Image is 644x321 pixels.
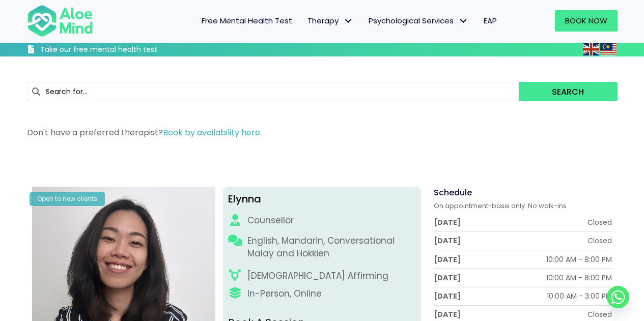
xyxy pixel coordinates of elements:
img: ms [600,43,617,55]
div: [DATE] [434,309,461,319]
a: Book Now [555,10,618,32]
div: 10:00 AM - 3:00 PM [547,291,612,301]
span: Psychological Services [369,15,468,26]
div: 10:00 AM - 8:00 PM [546,254,612,265]
img: Aloe mind Logo [27,4,93,38]
div: [DATE] [434,217,461,227]
div: [DATE] [434,273,461,283]
a: Take our free mental health test [27,45,212,56]
div: In-Person, Online [247,287,322,300]
a: TherapyTherapy: submenu [300,10,361,32]
div: [DATE] [434,254,461,265]
img: en [583,43,599,55]
a: Whatsapp [607,286,629,308]
div: [DATE] [434,291,461,301]
a: Free Mental Health Test [194,10,300,32]
div: Elynna [228,192,416,207]
a: EAP [476,10,505,32]
nav: Menu [106,10,505,32]
span: EAP [484,15,497,26]
a: Book by availability here. [163,127,262,138]
p: Don't have a preferred therapist? [27,127,618,138]
a: English [583,43,600,55]
div: Closed [587,309,612,319]
h3: Take our free mental health test [40,45,212,55]
div: [DATE] [434,236,461,246]
button: Search [519,82,617,101]
a: Psychological ServicesPsychological Services: submenu [361,10,476,32]
span: Psychological Services: submenu [456,14,471,28]
span: Book Now [565,15,607,26]
span: Free Mental Health Test [202,15,292,26]
span: Schedule [434,187,472,198]
span: On appointment-basis only. No walk-ins [434,201,567,211]
div: 10:00 AM - 8:00 PM [546,273,612,283]
div: Closed [587,236,612,246]
div: Counsellor [247,214,294,227]
p: English, Mandarin, Conversational Malay and Hokkien [247,235,416,259]
span: Therapy: submenu [341,14,356,28]
div: Open to new clients [30,192,105,206]
div: Closed [587,217,612,227]
a: Malay [600,43,618,55]
input: Search for... [27,82,519,101]
span: Therapy [307,15,353,26]
div: [DEMOGRAPHIC_DATA] Affirming [247,270,388,282]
